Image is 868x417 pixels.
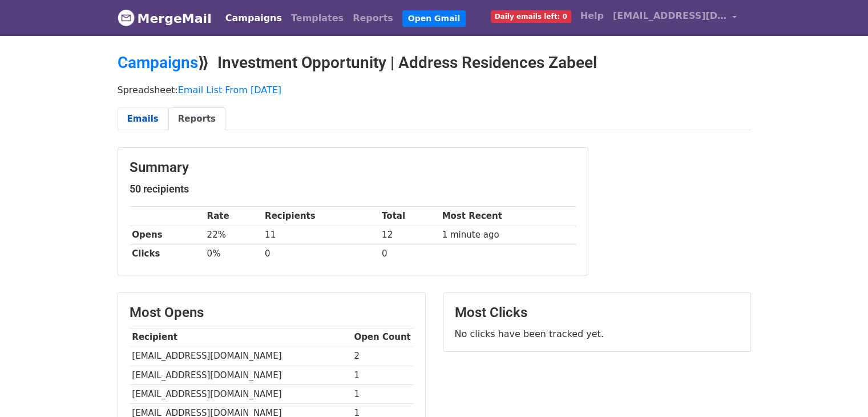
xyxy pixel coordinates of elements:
[379,226,439,244] td: 12
[608,5,742,31] a: [EMAIL_ADDRESS][DOMAIN_NAME]
[118,9,135,26] img: MergeMail logo
[286,7,348,30] a: Templates
[204,207,263,226] th: Rate
[130,183,576,195] h5: 50 recipients
[352,366,414,384] td: 1
[118,53,198,72] a: Campaigns
[262,244,379,263] td: 0
[221,7,286,30] a: Campaigns
[352,328,414,347] th: Open Count
[168,107,225,131] a: Reports
[262,226,379,244] td: 11
[204,226,263,244] td: 22%
[130,366,352,384] td: [EMAIL_ADDRESS][DOMAIN_NAME]
[379,244,439,263] td: 0
[352,384,414,403] td: 1
[455,304,739,321] h3: Most Clicks
[811,362,868,417] iframe: Chat Widget
[402,10,466,27] a: Open Gmail
[491,10,571,23] span: Daily emails left: 0
[130,384,352,403] td: [EMAIL_ADDRESS][DOMAIN_NAME]
[130,159,576,176] h3: Summary
[348,7,398,30] a: Reports
[379,207,439,226] th: Total
[352,347,414,366] td: 2
[178,85,281,95] a: Email List From [DATE]
[262,207,379,226] th: Recipients
[118,53,751,73] h2: ⟫ Investment Opportunity | Address Residences Zabeel
[455,328,739,340] p: No clicks have been tracked yet.
[118,84,751,96] p: Spreadsheet:
[118,107,168,131] a: Emails
[118,6,212,30] a: MergeMail
[130,304,414,321] h3: Most Opens
[439,226,576,244] td: 1 minute ago
[130,328,352,347] th: Recipient
[486,5,576,27] a: Daily emails left: 0
[130,347,352,366] td: [EMAIL_ADDRESS][DOMAIN_NAME]
[439,207,576,226] th: Most Recent
[130,226,204,244] th: Opens
[576,5,608,27] a: Help
[204,244,263,263] td: 0%
[613,9,727,23] span: [EMAIL_ADDRESS][DOMAIN_NAME]
[130,244,204,263] th: Clicks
